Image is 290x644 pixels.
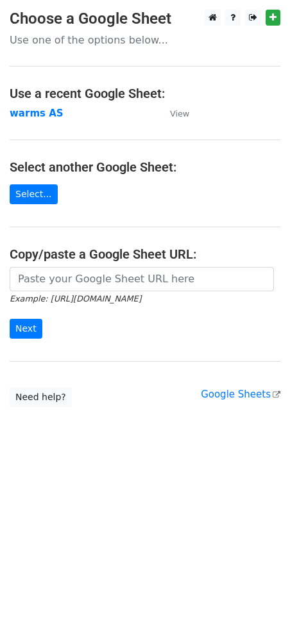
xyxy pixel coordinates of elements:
input: Next [10,319,42,339]
a: View [157,108,189,119]
input: Paste your Google Sheet URL here [10,267,274,291]
small: View [170,109,189,118]
a: warms AS [10,108,64,119]
a: Select... [10,184,58,204]
h4: Select another Google Sheet: [10,159,280,175]
h4: Copy/paste a Google Sheet URL: [10,246,280,262]
h4: Use a recent Google Sheet: [10,86,280,101]
h3: Choose a Google Sheet [10,10,280,28]
a: Need help? [10,387,72,407]
p: Use one of the options below... [10,33,280,47]
small: Example: [URL][DOMAIN_NAME] [10,294,141,303]
a: Google Sheets [201,389,280,400]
